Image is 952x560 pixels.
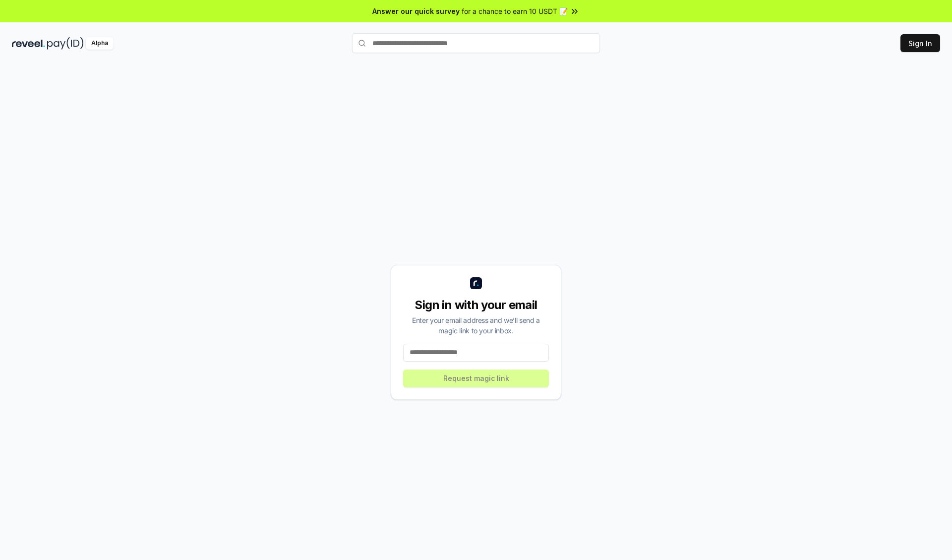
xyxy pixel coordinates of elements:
span: for a chance to earn 10 USDT 📝 [462,6,568,16]
div: Sign in with your email [403,297,549,313]
div: Alpha [86,37,114,50]
img: logo_small [470,277,482,289]
img: pay_id [47,37,84,50]
button: Sign In [900,34,940,52]
span: Answer our quick survey [372,6,460,16]
div: Enter your email address and we’ll send a magic link to your inbox. [403,315,549,336]
img: reveel_dark [12,37,45,50]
